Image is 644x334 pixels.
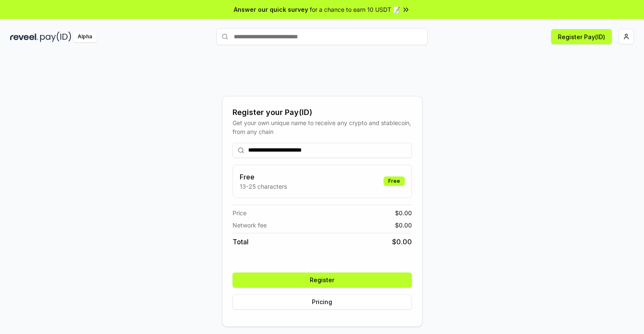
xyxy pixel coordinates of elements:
[233,118,412,136] div: Get your own unique name to receive any crypto and stablecoin, from any chain
[233,237,249,247] span: Total
[40,32,71,42] img: pay_id
[310,5,400,14] span: for a chance to earn 10 USDT 📝
[384,176,405,186] div: Free
[551,29,612,44] button: Register Pay(ID)
[234,5,308,14] span: Answer our quick survey
[233,107,412,118] div: Register your Pay(ID)
[10,32,38,42] img: reveel_dark
[233,208,246,217] span: Price
[73,32,97,42] div: Alpha
[392,237,412,247] span: $ 0.00
[233,273,412,288] button: Register
[395,221,412,230] span: $ 0.00
[240,172,287,182] h3: Free
[233,221,267,230] span: Network fee
[240,182,287,191] p: 13-25 characters
[395,208,412,217] span: $ 0.00
[233,294,412,310] button: Pricing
